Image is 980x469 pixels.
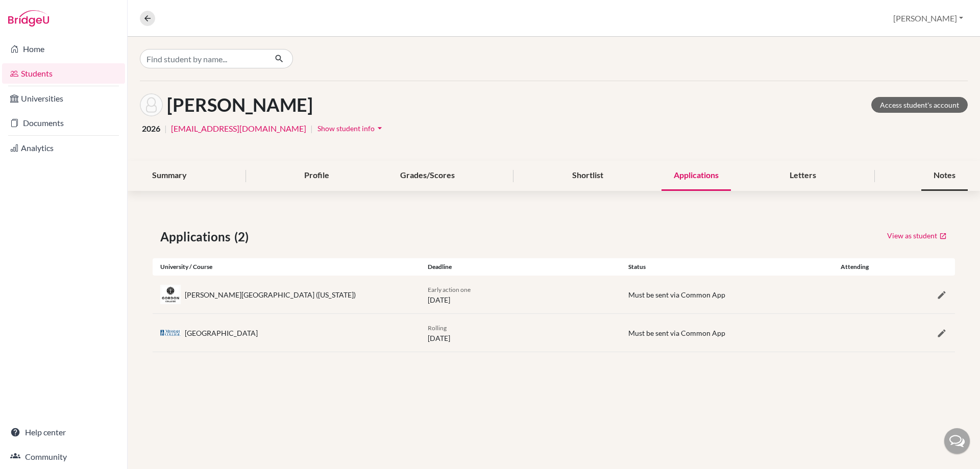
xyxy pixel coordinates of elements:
div: Applications [661,161,731,191]
a: Help center [2,422,125,442]
a: Access student's account [871,97,968,113]
div: Status [621,262,821,271]
h1: [PERSON_NAME] [167,94,313,116]
i: arrow_drop_down [375,123,385,133]
a: Students [2,63,125,84]
button: Show student infoarrow_drop_down [317,120,385,136]
div: Profile [292,161,341,191]
span: Show student info [317,124,375,133]
img: Nadia Renee Svoboda's avatar [140,93,163,116]
div: Shortlist [560,161,616,191]
span: Help [23,7,44,16]
a: Universities [2,88,125,109]
div: Summary [140,161,199,191]
span: Rolling [428,324,447,332]
span: | [164,122,167,135]
button: [PERSON_NAME] [889,9,968,28]
a: [EMAIL_ADDRESS][DOMAIN_NAME] [171,122,306,135]
div: [GEOGRAPHIC_DATA] [185,328,258,338]
span: Must be sent via Common App [628,290,725,299]
div: University / Course [153,262,420,271]
span: Applications [160,228,234,246]
img: us_mess_nrq7segg.png [160,330,181,336]
span: Early action one [428,286,471,293]
div: Notes [921,161,968,191]
span: 2026 [142,122,160,135]
a: Home [2,39,125,59]
div: [DATE] [420,322,621,343]
img: us_gord_cadnsicw.jpeg [160,285,181,304]
div: Grades/Scores [388,161,467,191]
div: [DATE] [420,284,621,305]
a: Documents [2,113,125,133]
a: Community [2,447,125,467]
a: View as student [887,228,947,243]
a: Analytics [2,138,125,158]
div: Letters [777,161,828,191]
span: Must be sent via Common App [628,329,725,337]
div: Deadline [420,262,621,271]
span: | [310,122,313,135]
span: (2) [234,228,253,246]
div: [PERSON_NAME][GEOGRAPHIC_DATA] ([US_STATE]) [185,289,356,300]
input: Find student by name... [140,49,266,68]
img: Bridge-U [8,10,49,27]
div: Attending [821,262,888,271]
